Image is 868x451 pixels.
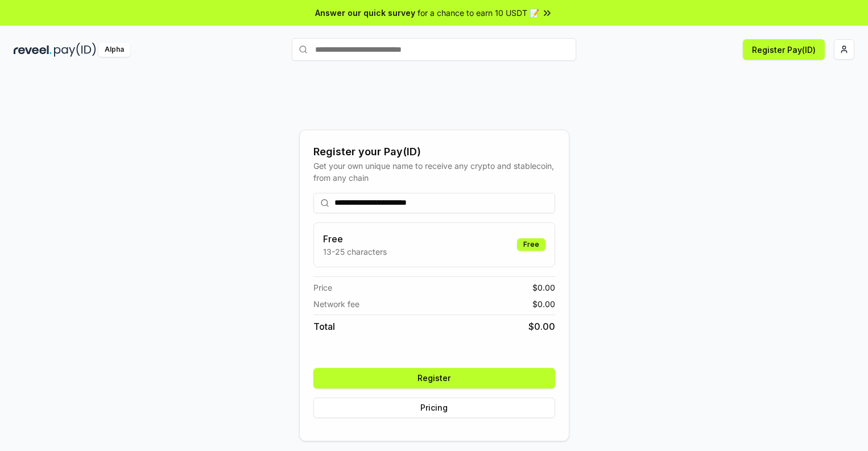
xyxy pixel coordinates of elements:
[54,43,96,57] img: pay_id
[313,368,555,388] button: Register
[313,398,555,418] button: Pricing
[418,7,539,19] span: for a chance to earn 10 USDT 📝
[323,232,387,246] h3: Free
[323,246,387,258] p: 13-25 characters
[743,39,825,60] button: Register Pay(ID)
[528,320,555,333] span: $ 0.00
[98,43,130,57] div: Alpha
[313,320,335,333] span: Total
[532,298,555,310] span: $ 0.00
[315,7,415,19] span: Answer our quick survey
[313,298,359,310] span: Network fee
[517,238,545,251] div: Free
[313,160,555,184] div: Get your own unique name to receive any crypto and stablecoin, from any chain
[14,43,52,57] img: reveel_dark
[532,282,555,293] span: $ 0.00
[313,282,332,293] span: Price
[313,144,555,160] div: Register your Pay(ID)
